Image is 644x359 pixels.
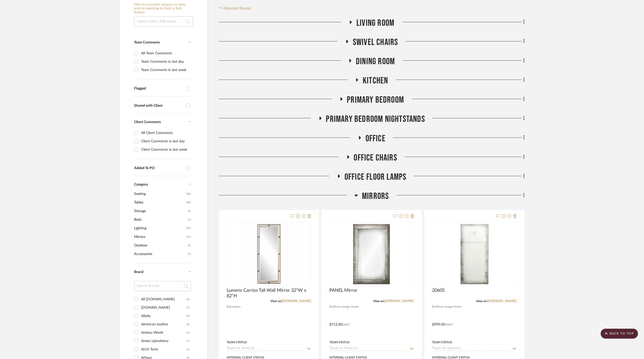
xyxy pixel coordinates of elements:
[134,198,185,207] span: Tables
[141,137,190,145] div: Client Comments in last day
[134,281,191,291] input: Search Brands
[366,133,385,144] span: Office
[356,18,394,29] span: Living Room
[134,120,161,124] span: Client Comments
[432,304,436,309] span: By
[227,288,311,299] span: Lumens Carrizo Tall Wall Mirror 32"W x 82"H
[186,233,191,241] span: (11)
[187,295,190,303] div: (2)
[347,95,404,105] span: Primary Bedroom
[134,16,193,27] input: Search within 248 results
[141,66,190,74] div: Team Comments in last week
[186,190,191,198] span: (86)
[270,300,282,303] span: View on
[487,299,517,303] a: [DOMAIN_NAME]
[134,190,185,198] span: Seating
[329,288,357,293] span: PANEL Mirror
[141,345,187,353] div: Archi Tonic
[134,250,187,258] span: Accessories
[362,191,389,202] span: Mirrors
[340,222,403,286] img: PANEL Mirror
[134,3,193,15] h6: Filter by keyword, category or name prior to exporting to Excel or Bulk Actions
[187,320,190,328] div: (2)
[188,241,191,250] span: (2)
[141,337,187,345] div: Anees Upholstery
[141,304,187,312] div: [DOMAIN_NAME]
[436,304,462,309] span: Mirror Image Home
[373,300,384,303] span: View on
[356,56,395,67] span: Dining Room
[187,337,190,345] div: (1)
[363,75,388,86] span: Kitchen
[134,215,187,224] span: Beds
[432,288,445,293] span: 20605
[134,166,184,170] div: Added To PO
[134,270,143,274] span: Brand
[329,304,333,309] span: By
[186,198,191,207] span: (45)
[134,224,185,233] span: Lighting
[187,345,190,353] div: (1)
[345,172,406,183] span: Office Floor Lamps
[187,312,190,320] div: (9)
[141,312,187,320] div: Altalia
[141,320,187,328] div: American Leather
[329,346,408,351] input: Type to Search…
[134,183,148,187] span: Category
[432,346,511,351] input: Type to Search…
[134,41,160,44] span: Team Comments
[134,241,187,250] span: Outdoor
[187,304,190,312] div: (1)
[219,5,251,11] button: Reorder Rooms
[134,86,184,91] div: Flagged
[188,207,191,215] span: (2)
[476,300,487,303] span: View on
[601,329,638,339] scroll-to-top-button: BACK TO TOP
[230,304,241,309] span: Lumens
[187,329,190,337] div: (1)
[354,152,397,163] span: Office Chairs
[384,299,414,303] a: [DOMAIN_NAME]
[282,299,311,303] a: [DOMAIN_NAME]
[141,49,190,57] div: All Team Comments
[432,340,453,345] div: Team Status
[188,250,191,258] span: (1)
[443,222,506,286] img: 20605
[225,5,251,11] span: Reorder Rooms
[227,340,247,345] div: Team Status
[329,340,350,345] div: Team Status
[186,224,191,232] span: (99)
[333,304,359,309] span: Mirror Image Home
[141,295,187,303] div: All [DOMAIN_NAME]
[134,233,185,241] span: Mirrors
[188,216,191,224] span: (1)
[326,114,425,125] span: Primary Bedroom Nightstands
[353,37,398,48] span: Swivel Chairs
[237,222,300,286] img: Lumens Carrizo Tall Wall Mirror 32"W x 82"H
[227,346,305,351] input: Type to Search…
[141,146,190,154] div: Client Comments in last week
[141,58,190,66] div: Team Comments in last day
[141,129,190,137] div: All Client Comments
[227,304,230,309] span: By
[141,329,187,337] div: Andreu World
[134,207,187,215] span: Storage
[134,104,184,108] div: Shared with Client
